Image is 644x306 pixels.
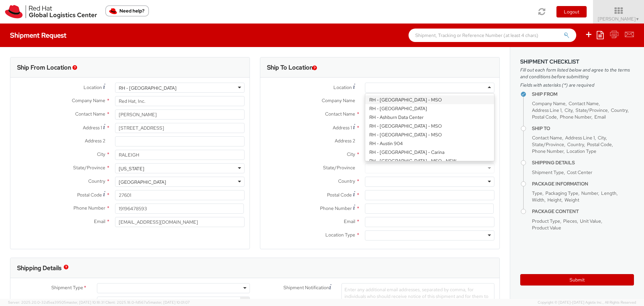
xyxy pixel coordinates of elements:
span: Email [594,114,606,120]
div: RH - [GEOGRAPHIC_DATA] - Carina [365,148,494,157]
span: Contact Name [569,100,599,106]
h4: Shipping Details [532,160,634,165]
span: Company Name [322,97,355,103]
span: Company Name [72,97,105,103]
h3: Ship To Location [267,64,313,71]
span: Weight [565,197,579,203]
button: Logout [556,6,587,17]
span: City [598,135,606,141]
span: Height [547,197,561,203]
img: rh-logistics-00dfa346123c4ec078e1.svg [5,5,97,18]
span: Address 1 [83,125,102,131]
span: Phone Number [73,205,105,211]
span: Length [601,190,616,196]
span: City [565,107,573,113]
span: State/Province [73,165,105,171]
span: Shipment Notification [283,284,329,291]
div: RH - [GEOGRAPHIC_DATA] - MSO [365,95,494,104]
span: Phone Number [320,205,352,211]
h4: Ship To [532,126,634,131]
span: Contact Name [532,135,562,141]
span: Packaging Type [545,190,578,196]
div: [GEOGRAPHIC_DATA] [119,179,166,185]
span: Type [532,190,542,196]
span: Fields with asterisks (*) are required [520,82,634,88]
span: Server: 2025.20.0-32d5ea39505 [8,300,104,305]
span: City [97,151,105,157]
span: Country [88,178,105,184]
h3: Shipment Checklist [520,59,634,65]
span: Postal Code [587,141,612,147]
div: RH - [GEOGRAPHIC_DATA] [365,104,494,113]
span: ▼ [636,16,640,22]
button: Submit [520,274,634,286]
input: Shipment, Tracking or Reference Number (at least 4 chars) [409,29,576,42]
span: master, [DATE] 10:18:31 [66,300,104,305]
span: Location [84,84,102,90]
span: Phone Number [532,148,563,154]
span: Address 2 [85,138,105,144]
span: Pieces [563,218,577,224]
span: Contact Name [75,111,105,117]
span: State/Province [576,107,608,113]
span: Country [338,178,355,184]
span: Width [532,197,544,203]
span: Client: 2025.18.0-fd567a5 [105,300,190,305]
span: Contact Name [325,111,355,117]
span: IT Fixed Assets and Contracts 850 [101,299,246,305]
div: RH - Austin 904 [365,139,494,148]
div: [US_STATE] [119,165,144,172]
span: Shipment Type [51,284,83,292]
h3: Ship From Location [17,64,71,71]
span: Fill out each form listed below and agree to the terms and conditions before submitting [520,67,634,80]
span: Company Name [532,100,566,106]
span: [PERSON_NAME] [598,16,640,22]
span: Cost Center [567,169,592,175]
h3: Shipping Details [17,265,61,271]
div: RH - [GEOGRAPHIC_DATA] - MSO - NEW [365,157,494,165]
span: Location [333,84,352,90]
span: Address 1 [333,125,352,131]
span: Address Line 1 [532,107,561,113]
div: RH - Ashburn Data Center [365,113,494,122]
span: Country [567,141,584,147]
span: Postal Code [327,192,352,198]
h4: Package Content [532,209,634,214]
span: Address 2 [335,138,355,144]
span: Postal Code [77,192,102,198]
h4: Shipment Request [10,32,66,39]
span: Phone Number [560,114,591,120]
span: Country [611,107,628,113]
span: Postal Code [532,114,557,120]
span: Location Type [567,148,596,154]
span: Location Type [325,232,355,238]
span: Copyright © [DATE]-[DATE] Agistix Inc., All Rights Reserved [538,300,636,305]
h4: Package Information [532,181,634,186]
h4: Ship From [532,92,634,97]
div: RH - [GEOGRAPHIC_DATA] [119,85,176,91]
span: Email [344,218,355,224]
span: Unit Value [580,218,601,224]
span: Cost Center [58,298,83,305]
span: Number [581,190,598,196]
span: State/Province [323,165,355,171]
div: RH - [GEOGRAPHIC_DATA] - MSO [365,122,494,130]
span: Shipment Type [532,169,564,175]
span: Product Type [532,218,560,224]
div: RH - [GEOGRAPHIC_DATA] - MSO [365,130,494,139]
span: Email [94,218,105,224]
span: master, [DATE] 10:01:07 [150,300,190,305]
span: Product Value [532,225,561,231]
span: City [347,151,355,157]
button: Need help? [105,5,149,16]
span: State/Province [532,141,564,147]
span: Address Line 1 [565,135,595,141]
